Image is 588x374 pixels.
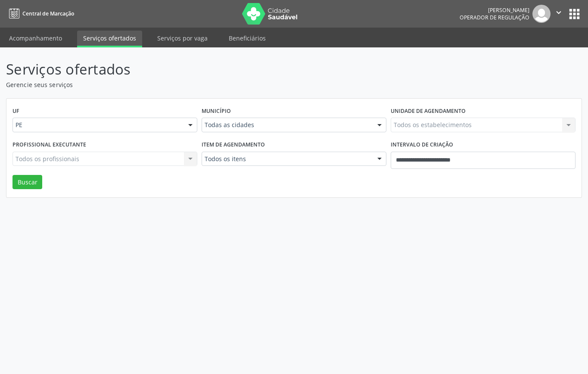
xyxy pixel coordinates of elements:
[460,6,529,14] div: [PERSON_NAME]
[202,105,231,118] label: Município
[391,105,466,118] label: Unidade de agendamento
[6,6,74,21] a: Central de Marcação
[223,31,272,46] a: Beneficiários
[202,138,265,152] label: Item de agendamento
[205,121,369,129] span: Todas as cidades
[567,6,582,22] button: apps
[22,10,74,17] span: Central de Marcação
[391,138,453,152] label: Intervalo de criação
[532,5,551,23] img: img
[551,5,567,23] button: 
[77,31,142,47] a: Serviços ofertados
[12,175,42,190] button: Buscar
[460,14,529,21] span: Operador de regulação
[12,138,86,152] label: Profissional executante
[6,59,409,80] p: Serviços ofertados
[554,8,563,17] i: 
[16,121,180,129] span: PE
[6,80,409,89] p: Gerencie seus serviços
[12,105,19,118] label: UF
[205,155,369,163] span: Todos os itens
[3,31,68,46] a: Acompanhamento
[151,31,214,46] a: Serviços por vaga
